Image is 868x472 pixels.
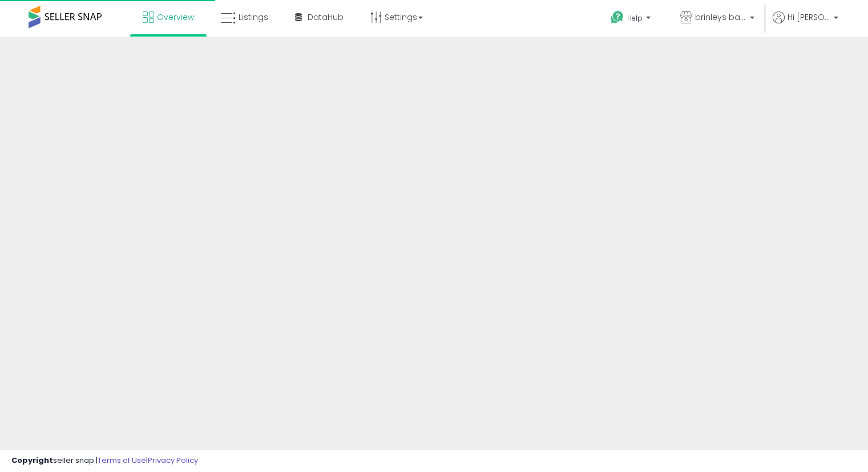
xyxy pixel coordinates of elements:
[695,11,746,23] span: brinleys bargains
[11,455,53,466] strong: Copyright
[11,455,198,466] div: seller snap | |
[601,2,662,37] a: Help
[239,11,268,23] span: Listings
[308,11,344,23] span: DataHub
[98,455,146,466] a: Terms of Use
[157,11,194,23] span: Overview
[610,10,624,25] i: Get Help
[788,11,830,23] span: Hi [PERSON_NAME]
[773,11,838,37] a: Hi [PERSON_NAME]
[627,13,643,23] span: Help
[148,455,198,466] a: Privacy Policy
